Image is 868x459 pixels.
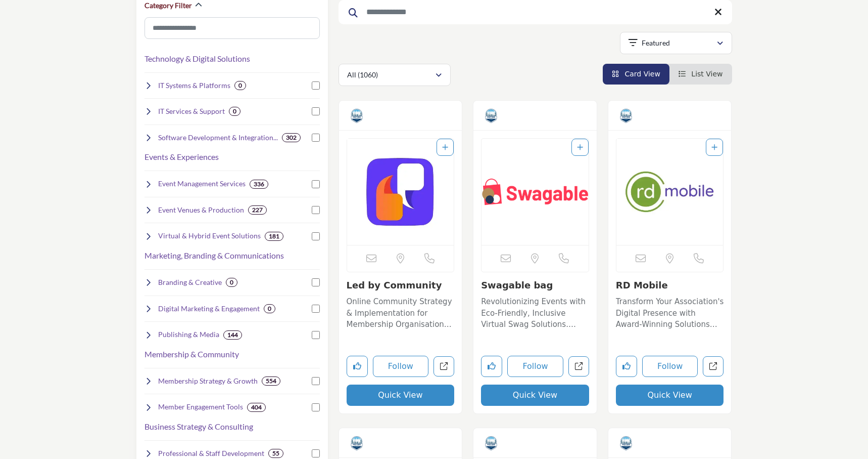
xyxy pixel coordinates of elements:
[230,279,233,286] b: 0
[312,81,320,90] input: Select IT Systems & Platforms checkbox
[158,133,278,143] h4: Software Development & Integration : Custom software builds and system integrations.
[624,70,660,78] span: Card View
[481,294,589,330] a: Revolutionizing Events with Eco-Friendly, Inclusive Virtual Swag Solutions. Founded by [PERSON_NA...
[158,304,260,314] h4: Digital Marketing & Engagement : Campaigns, email marketing, and digital strategies.
[618,108,634,123] img: Vetted Partners Badge Icon
[312,305,320,313] input: Select Digital Marketing & Engagement checkbox
[144,53,250,65] button: Technology & Digital Solutions
[312,232,320,240] input: Select Virtual & Hybrid Event Solutions checkbox
[616,385,724,406] button: Quick View
[158,231,261,241] h4: Virtual & Hybrid Event Solutions : Digital tools and platforms for hybrid and virtual events.
[268,305,271,312] b: 0
[373,356,429,377] button: Follow
[618,436,634,451] img: Vetted Partners Badge Icon
[264,304,275,313] div: 0 Results For Digital Marketing & Engagement
[679,70,723,78] a: View List
[349,436,364,451] img: Vetted Partners Badge Icon
[312,134,320,142] input: Select Software Development & Integration checkbox
[347,139,454,245] img: Led by Community
[312,180,320,188] input: Select Event Management Services checkbox
[669,64,732,85] li: List View
[158,277,222,287] h4: Branding & Creative : Visual identity, design, and multimedia.
[481,139,589,245] a: Open Listing in new tab
[481,280,589,291] h3: Swagable bag
[616,139,724,245] img: RD Mobile
[339,64,451,86] button: All (1060)
[481,296,589,330] p: Revolutionizing Events with Eco-Friendly, Inclusive Virtual Swag Solutions. Founded by [PERSON_NA...
[272,450,279,457] b: 55
[312,206,320,214] input: Select Event Venues & Production checkbox
[347,294,455,330] a: Online Community Strategy & Implementation for Membership Organisations Led by Community is a spe...
[229,107,240,116] div: 0 Results For IT Services & Support
[227,331,238,339] b: 144
[612,70,660,78] a: View Card
[347,139,454,245] a: Open Listing in new tab
[616,296,724,330] p: Transform Your Association's Digital Presence with Award-Winning Solutions and Expertise. With ov...
[223,330,242,340] div: 144 Results For Publishing & Media
[247,403,266,412] div: 404 Results For Member Engagement Tools
[616,280,668,290] a: RD Mobile
[286,134,297,141] b: 302
[158,329,219,340] h4: Publishing & Media : Content creation, publishing, and advertising.
[248,205,267,215] div: 227 Results For Event Venues & Production
[269,233,279,240] b: 181
[347,280,442,290] a: Led by Community
[252,206,263,214] b: 227
[481,385,589,406] button: Quick View
[349,108,364,123] img: Vetted Partners Badge Icon
[507,356,563,377] button: Follow
[312,377,320,385] input: Select Membership Strategy & Growth checkbox
[620,32,732,54] button: Featured
[254,181,264,188] b: 336
[347,70,378,80] p: All (1060)
[158,179,246,189] h4: Event Management Services : Planning, logistics, and event registration.
[144,151,219,163] h3: Events & Experiences
[144,1,192,11] h2: Category Filter
[568,356,589,377] a: Open swagable-bag in new tab
[226,278,237,287] div: 0 Results For Branding & Creative
[616,280,724,291] h3: RD Mobile
[312,278,320,286] input: Select Branding & Creative checkbox
[616,356,637,377] button: Like listing
[442,143,448,151] a: Add To List
[481,139,589,245] img: Swagable bag
[484,108,499,123] img: Vetted Partners Badge Icon
[711,143,717,151] a: Add To List
[433,356,454,377] a: Open ledbycommunity in new tab
[158,448,264,458] h4: Professional & Staff Development : Training, coaching, and leadership programs.
[312,107,320,115] input: Select IT Services & Support checkbox
[347,280,455,291] h3: Led by Community
[603,64,669,85] li: Card View
[238,82,242,89] b: 0
[703,356,724,377] a: Open rd-mobile in new tab
[158,402,243,412] h4: Member Engagement Tools : Technology and platforms to connect members.
[484,436,499,451] img: Vetted Partners Badge Icon
[144,421,253,433] button: Business Strategy & Consulting
[282,133,301,142] div: 302 Results For Software Development & Integration
[312,449,320,457] input: Select Professional & Staff Development checkbox
[158,80,230,91] h4: IT Systems & Platforms : Core systems like CRM, AMS, EMS, CMS, and LMS.
[347,385,455,406] button: Quick View
[144,348,239,360] button: Membership & Community
[251,404,262,411] b: 404
[616,294,724,330] a: Transform Your Association's Digital Presence with Award-Winning Solutions and Expertise. With ov...
[233,108,236,115] b: 0
[312,403,320,411] input: Select Member Engagement Tools checkbox
[250,180,268,189] div: 336 Results For Event Management Services
[312,331,320,339] input: Select Publishing & Media checkbox
[265,232,283,241] div: 181 Results For Virtual & Hybrid Event Solutions
[642,38,670,48] p: Featured
[347,356,368,377] button: Like listing
[234,81,246,90] div: 0 Results For IT Systems & Platforms
[144,249,284,262] button: Marketing, Branding & Communications
[642,356,698,377] button: Follow
[144,17,320,39] input: Search Category
[347,296,455,330] p: Online Community Strategy & Implementation for Membership Organisations Led by Community is a spe...
[158,106,225,116] h4: IT Services & Support : Ongoing technology support, hosting, and security.
[577,143,583,151] a: Add To List
[481,280,553,290] a: Swagable bag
